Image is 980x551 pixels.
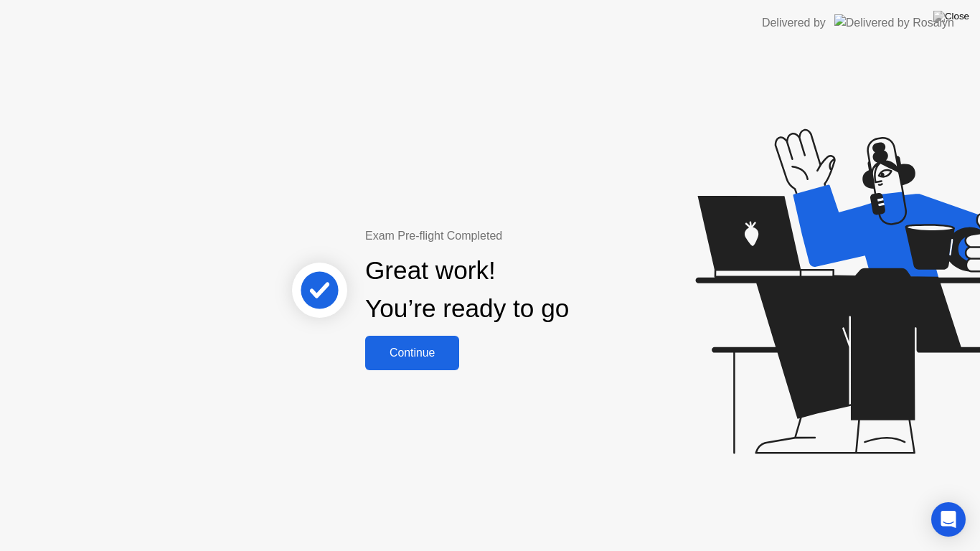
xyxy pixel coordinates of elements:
[365,227,661,245] div: Exam Pre-flight Completed
[933,11,969,22] img: Close
[931,502,966,537] div: Open Intercom Messenger
[365,336,459,370] button: Continue
[762,14,826,32] div: Delivered by
[369,347,455,359] div: Continue
[365,252,569,328] div: Great work! You’re ready to go
[834,14,954,31] img: Delivered by Rosalyn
